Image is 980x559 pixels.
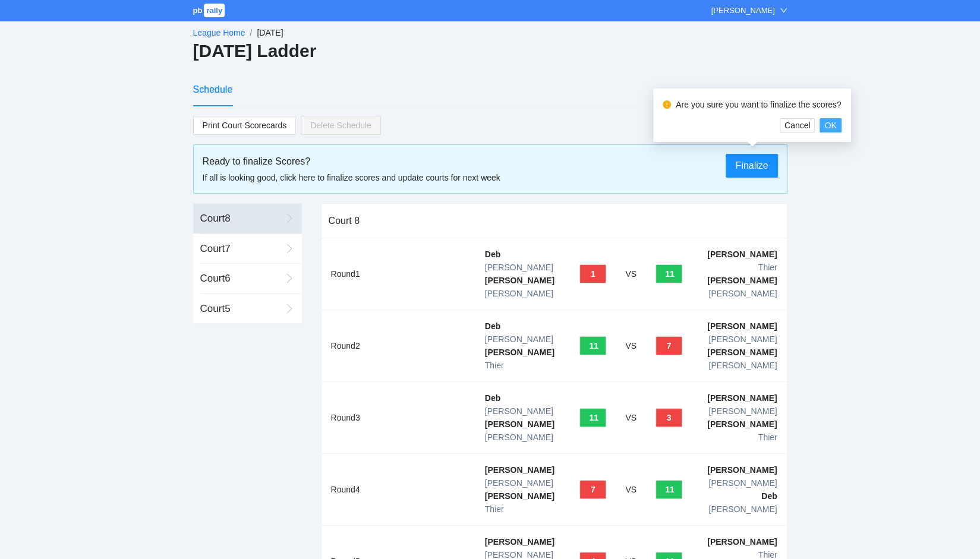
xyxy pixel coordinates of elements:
[485,432,553,442] span: [PERSON_NAME]
[708,334,777,344] span: [PERSON_NAME]
[579,480,606,499] button: 7
[200,301,281,317] div: Court 5
[616,382,646,454] td: VS
[824,119,836,132] span: OK
[707,393,777,403] b: [PERSON_NAME]
[656,480,682,499] button: 11
[708,504,777,514] span: [PERSON_NAME]
[820,118,841,132] button: OK
[676,98,842,111] div: Are you sure you want to finalize the scores?
[616,454,646,526] td: VS
[200,211,281,226] div: Court 8
[485,419,554,429] b: [PERSON_NAME]
[735,158,768,173] span: Finalize
[193,6,227,15] a: pbrally
[322,310,475,382] td: Round 2
[707,250,777,259] b: [PERSON_NAME]
[485,537,554,547] b: [PERSON_NAME]
[758,432,777,442] span: Thier
[485,289,553,298] span: [PERSON_NAME]
[485,250,500,259] b: Deb
[485,406,553,416] span: [PERSON_NAME]
[485,334,553,344] span: [PERSON_NAME]
[485,504,504,514] span: Thier
[203,154,721,169] div: Ready to finalize Scores?
[485,348,554,357] b: [PERSON_NAME]
[485,321,500,331] b: Deb
[250,28,252,37] span: /
[707,465,777,475] b: [PERSON_NAME]
[204,4,225,17] span: rally
[203,171,721,184] div: If all is looking good, click here to finalize scores and update courts for next week
[200,271,281,286] div: Court 6
[322,238,475,310] td: Round 1
[200,241,281,257] div: Court 7
[707,321,777,331] b: [PERSON_NAME]
[780,7,787,14] span: down
[707,419,777,429] b: [PERSON_NAME]
[707,276,777,285] b: [PERSON_NAME]
[485,491,554,501] b: [PERSON_NAME]
[329,204,780,238] div: Court 8
[761,491,777,501] b: Deb
[656,264,682,283] button: 11
[708,478,777,488] span: [PERSON_NAME]
[193,6,203,15] span: pb
[758,263,777,272] span: Thier
[257,28,283,37] span: [DATE]
[193,28,245,37] a: League Home
[616,238,646,310] td: VS
[322,382,475,454] td: Round 3
[726,154,777,178] button: Finalize
[485,465,554,475] b: [PERSON_NAME]
[656,336,682,355] button: 7
[193,116,297,135] a: Print Court Scorecards
[784,119,811,132] span: Cancel
[203,116,287,134] span: Print Court Scorecards
[485,393,500,403] b: Deb
[485,263,553,272] span: [PERSON_NAME]
[485,478,553,488] span: [PERSON_NAME]
[708,361,777,370] span: [PERSON_NAME]
[193,39,787,64] h2: [DATE] Ladder
[707,348,777,357] b: [PERSON_NAME]
[780,118,815,132] button: Cancel
[579,336,606,355] button: 11
[616,310,646,382] td: VS
[707,537,777,547] b: [PERSON_NAME]
[485,361,504,370] span: Thier
[579,264,606,283] button: 1
[485,276,554,285] b: [PERSON_NAME]
[663,100,671,109] span: exclamation-circle
[656,408,682,427] button: 3
[193,82,233,97] div: Schedule
[579,408,606,427] button: 11
[708,406,777,416] span: [PERSON_NAME]
[711,5,775,17] div: [PERSON_NAME]
[708,289,777,298] span: [PERSON_NAME]
[322,454,475,526] td: Round 4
